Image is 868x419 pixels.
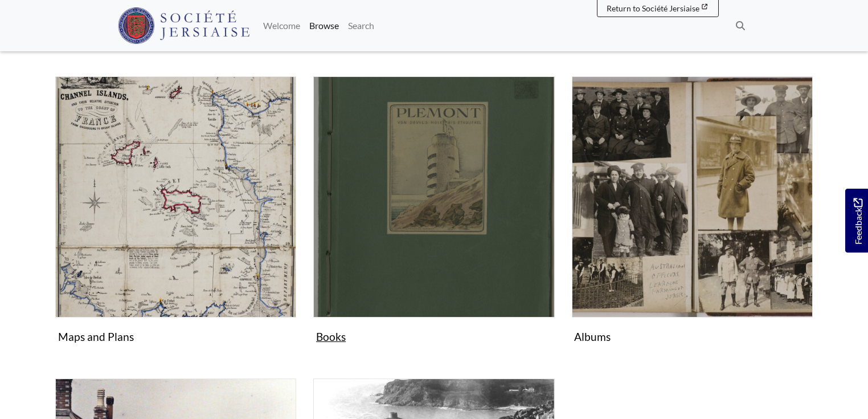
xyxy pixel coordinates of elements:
a: Books Books [313,76,554,348]
a: Société Jersiaise logo [118,5,249,47]
img: Société Jersiaise [118,7,249,44]
div: Subcollection [305,76,563,365]
a: Would you like to provide feedback? [845,189,868,253]
div: Subcollection [563,76,821,365]
div: Subcollection [47,76,305,365]
a: Browse [305,14,343,37]
a: Welcome [259,14,305,37]
span: Feedback [851,198,865,244]
img: Albums [572,76,813,318]
span: Return to Société Jersiaise [607,3,699,13]
a: Search [343,14,379,37]
img: Maps and Plans [55,76,296,318]
a: Albums Albums [572,76,813,348]
img: Books [313,76,554,318]
a: Maps and Plans Maps and Plans [55,76,296,348]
